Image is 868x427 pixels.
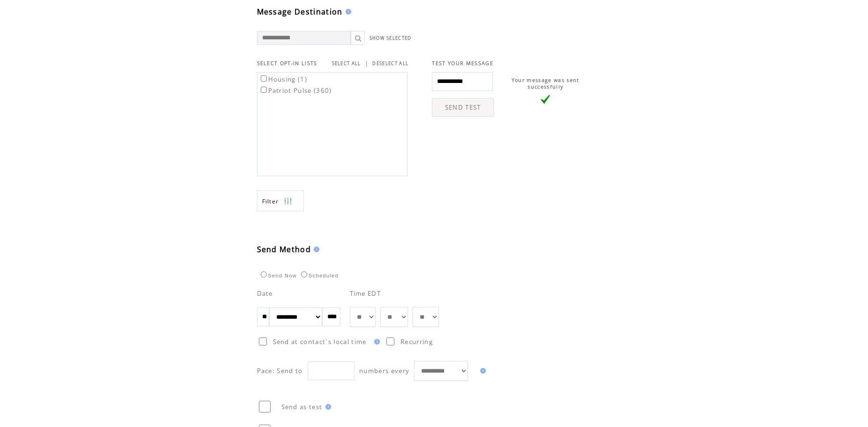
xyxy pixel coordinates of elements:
[372,60,408,67] a: DESELECT ALL
[311,247,319,252] img: help.gif
[350,289,381,298] span: Time EDT
[432,98,494,117] a: SEND TEST
[257,60,317,67] span: SELECT OPT-IN LISTS
[284,191,292,212] img: filters.png
[359,367,409,375] span: numbers every
[262,197,279,205] span: Show filters
[512,77,580,90] span: Your message was sent successfully
[281,403,323,411] span: Send as test
[343,9,351,15] img: help.gif
[273,337,367,346] span: Send at contact`s local time
[400,337,433,346] span: Recurring
[370,35,412,41] a: SHOW SELECTED
[541,95,550,104] img: vLarge.png
[261,87,267,93] input: Patriot Pulse (360)
[261,271,267,277] input: Send Now
[257,190,304,211] a: Filter
[371,339,380,345] img: help.gif
[299,273,339,278] label: Scheduled
[259,75,308,83] label: Housing (1)
[258,273,297,278] label: Send Now
[432,60,493,67] span: TEST YOUR MESSAGE
[259,86,332,95] label: Patriot Pulse (360)
[257,244,311,255] span: Send Method
[365,59,369,67] span: |
[257,367,303,375] span: Pace: Send to
[477,368,486,374] img: help.gif
[323,404,331,410] img: help.gif
[257,7,343,17] span: Message Destination
[261,75,267,82] input: Housing (1)
[301,271,307,277] input: Scheduled
[257,289,273,298] span: Date
[332,60,361,67] a: SELECT ALL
